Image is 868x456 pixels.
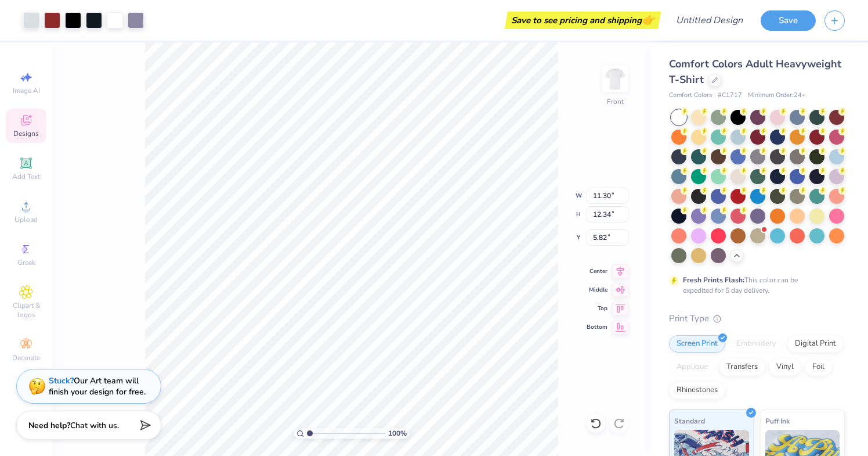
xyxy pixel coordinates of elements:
[6,301,46,319] span: Clipart & logos
[13,86,40,95] span: Image AI
[669,335,725,353] div: Screen Print
[748,91,806,100] span: Minimum Order: 24 +
[587,323,607,331] span: Bottom
[669,57,841,87] span: Comfort Colors Adult Heavyweight T-Shirt
[12,172,40,181] span: Add Text
[12,353,40,362] span: Decorate
[17,258,35,267] span: Greek
[787,335,844,353] div: Digital Print
[587,304,607,313] span: Top
[769,358,801,376] div: Vinyl
[603,67,627,91] img: Front
[642,13,654,27] span: 👉
[669,312,845,325] div: Print Type
[683,275,826,296] div: This color can be expedited for 5 day delivery.
[667,9,752,32] input: Untitled Design
[388,428,407,439] span: 100 %
[761,10,816,31] button: Save
[729,335,784,353] div: Embroidery
[607,96,624,107] div: Front
[508,12,658,29] div: Save to see pricing and shipping
[587,267,607,275] span: Center
[718,91,742,100] span: # C1717
[70,420,119,431] span: Chat with us.
[669,382,725,399] div: Rhinestones
[805,358,832,376] div: Foil
[15,215,38,224] span: Upload
[719,358,765,376] div: Transfers
[683,275,744,285] strong: Fresh Prints Flash:
[28,420,70,431] strong: Need help?
[669,91,712,100] span: Comfort Colors
[669,358,715,376] div: Applique
[674,415,705,427] span: Standard
[765,415,790,427] span: Puff Ink
[49,375,74,386] strong: Stuck?
[13,129,39,138] span: Designs
[49,375,146,397] div: Our Art team will finish your design for free.
[587,286,607,294] span: Middle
